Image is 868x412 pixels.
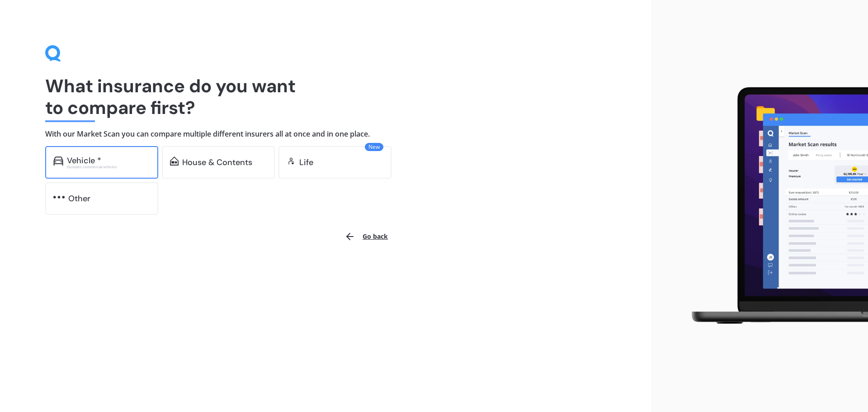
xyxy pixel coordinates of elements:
[287,156,296,166] img: life.f720d6a2d7cdcd3ad642.svg
[170,156,179,166] img: home-and-contents.b802091223b8502ef2dd.svg
[299,158,313,167] div: Life
[68,194,90,203] div: Other
[67,156,101,165] div: Vehicle *
[45,129,606,139] h4: With our Market Scan you can compare multiple different insurers all at once and in one place.
[339,226,393,247] button: Go back
[53,193,65,202] img: other.81dba5aafe580aa69f38.svg
[182,158,252,167] div: House & Contents
[67,165,150,169] div: Excludes commercial vehicles
[365,143,383,151] span: New
[679,82,868,331] img: laptop.webp
[45,75,606,118] h1: What insurance do you want to compare first?
[53,156,63,166] img: car.f15378c7a67c060ca3f3.svg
